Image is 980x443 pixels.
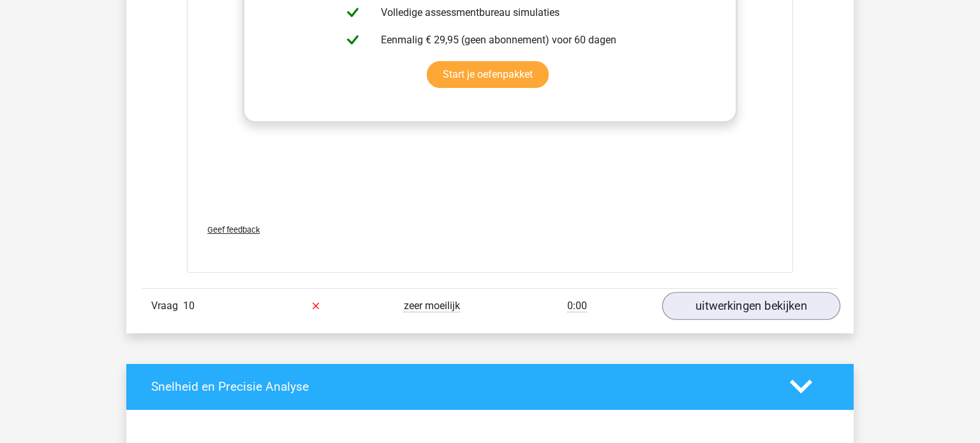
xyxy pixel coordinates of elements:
span: Geef feedback [207,225,260,235]
h4: Snelheid en Precisie Analyse [151,379,771,394]
span: 0:00 [567,300,587,312]
span: zeer moeilijk [404,300,460,312]
a: Start je oefenpakket [427,61,549,88]
span: 10 [183,300,195,312]
span: Vraag [151,298,183,314]
a: uitwerkingen bekijken [662,292,840,320]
